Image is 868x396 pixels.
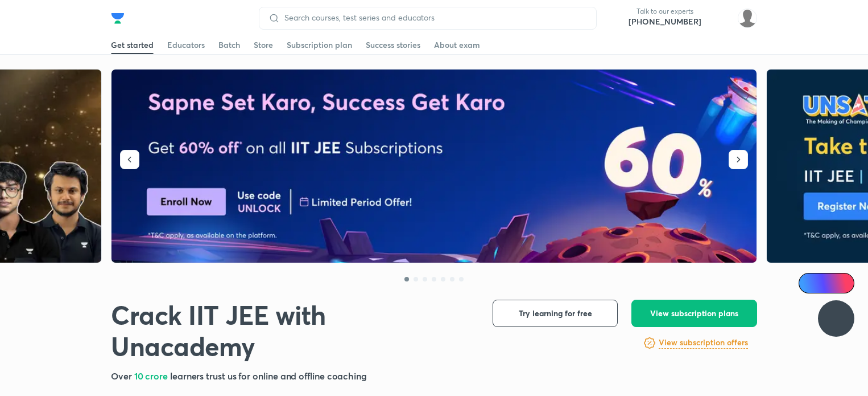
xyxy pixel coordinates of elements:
[280,13,587,22] input: Search courses, test series and educators
[434,39,480,51] div: About exam
[434,36,480,54] a: About exam
[287,39,352,51] div: Subscription plan
[659,336,748,350] a: View subscription offers
[817,279,848,288] span: Ai Doubts
[167,39,205,51] div: Educators
[111,39,154,51] div: Get started
[111,36,154,54] a: Get started
[218,36,240,54] a: Batch
[134,370,170,382] span: 10 crore
[287,36,352,54] a: Subscription plan
[493,300,618,327] button: Try learning for free
[631,300,757,327] button: View subscription plans
[167,36,205,54] a: Educators
[254,36,273,54] a: Store
[710,9,729,27] img: avatar
[218,39,240,51] div: Batch
[629,7,701,16] p: Talk to our experts
[629,16,701,27] a: [PHONE_NUMBER]
[659,337,748,349] h6: View subscription offers
[170,370,367,382] span: learners trust us for online and offline coaching
[111,370,134,382] span: Over
[738,9,757,28] img: Raghav sharan singh
[805,279,815,288] img: Icon
[366,36,420,54] a: Success stories
[366,39,420,51] div: Success stories
[606,7,629,30] img: call-us
[829,312,843,325] img: ttu
[650,308,738,319] span: View subscription plans
[519,308,592,319] span: Try learning for free
[254,39,273,51] div: Store
[799,273,854,293] a: Ai Doubts
[111,11,125,25] img: Company Logo
[111,300,474,362] h1: Crack IIT JEE with Unacademy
